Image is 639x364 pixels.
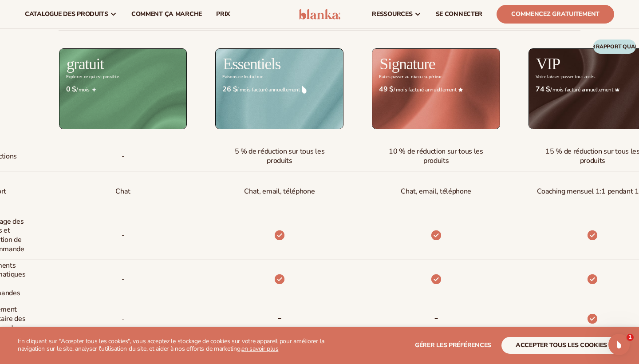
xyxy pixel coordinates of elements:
div: Explorez ce qui est possible. [66,75,120,79]
strong: 49 $ [379,85,394,94]
h2: Essentiels [223,56,280,72]
span: / mois facturé annuellement [379,85,493,94]
span: Catalogue des produits [25,11,108,18]
span: GÉRER LES PRÉFÉRENCES [415,341,491,349]
span: Chat, email, téléphone [401,183,471,200]
p: En cliquant sur "Accepter tous les cookies", vous acceptez le stockage de cookies sur votre appar... [18,338,334,353]
h2: Signature [379,56,435,72]
span: - [122,311,125,327]
h2: VIP [536,56,560,72]
img: drop.png [302,86,307,94]
img: free_bg.png [59,49,187,129]
span: / mois [66,85,180,94]
span: - [122,148,125,165]
img: Logo [299,9,341,20]
strong: 0 $ [66,85,76,94]
a: COMMENCEZ GRATUITEMENT [497,5,614,24]
span: 5 % de réduction sur tous les produits [222,143,336,169]
strong: 74 $ [536,85,550,94]
b: - [277,311,282,325]
span: - [122,271,125,288]
h2: gratuit [67,56,104,72]
div: Faites passer au niveau supérieur. [379,75,442,79]
span: / mois facturé annuellement [222,85,336,94]
p: - [122,227,125,244]
button: GÉRER LES PRÉFÉRENCES [415,337,491,354]
span: Comment ça marche [131,11,202,18]
iframe: Chat en direct de l'interphone [608,334,630,355]
span: se connecter [436,11,483,18]
button: ACCEPTER TOUS LES COOKIES [501,337,621,354]
div: Faisons ce foutu truc. [222,75,264,79]
img: Star_6.png [458,87,463,91]
span: 10 % de réduction sur tous les produits [379,143,493,169]
div: Votre laissez-passer tout accès. [536,75,596,79]
b: - [434,311,438,325]
p: Chat, email, téléphone [244,183,315,200]
img: Essentials_BG_9050f826-5aa9-47d9-a362-757b82c62641.jpg [216,49,343,129]
span: 1 [627,334,634,341]
div: MEILLEUR RAPPORT QUALITÉ-PRIX [593,40,636,54]
a: en savoir plus [241,344,278,353]
span: ressources [372,11,412,18]
strong: 26 $ [222,85,237,94]
span: PRIX [216,11,230,18]
img: Signature_BG_eeb718c8-65ac-49e3-a4e5-327c6aa73146.jpg [372,49,500,129]
img: Free_Icon_bb6e7c7e-73f8-44bd-8ed0-223ea0fc522e.png [92,87,96,92]
p: Chat [115,183,130,200]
